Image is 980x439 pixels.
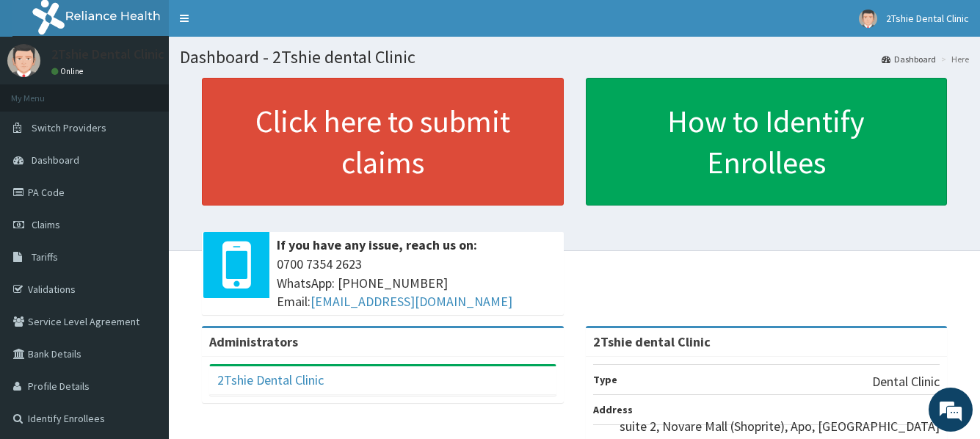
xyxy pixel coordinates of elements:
[859,10,877,28] img: User Image
[202,78,564,206] a: Click here to submit claims
[32,250,58,264] span: Tariffs
[32,121,106,134] span: Switch Providers
[217,371,324,388] a: 2Tshie Dental Clinic
[311,293,512,310] a: [EMAIL_ADDRESS][DOMAIN_NAME]
[180,48,969,67] h1: Dashboard - 2Tshie dental Clinic
[209,333,298,350] b: Administrators
[51,66,87,76] a: Online
[277,255,556,311] span: 0700 7354 2623 WhatsApp: [PHONE_NUMBER] Email:
[277,236,477,253] b: If you have any issue, reach us on:
[593,403,633,416] b: Address
[886,12,969,25] span: 2Tshie Dental Clinic
[32,218,60,231] span: Claims
[872,372,940,391] p: Dental Clinic
[620,417,940,436] p: suite 2, Novare Mall (Shoprite), Apo, [GEOGRAPHIC_DATA]
[593,373,617,386] b: Type
[586,78,948,206] a: How to Identify Enrollees
[593,333,711,350] strong: 2Tshie dental Clinic
[882,53,936,65] a: Dashboard
[32,153,79,167] span: Dashboard
[51,48,164,61] p: 2Tshie Dental Clinic
[937,53,969,65] li: Here
[7,44,40,77] img: User Image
